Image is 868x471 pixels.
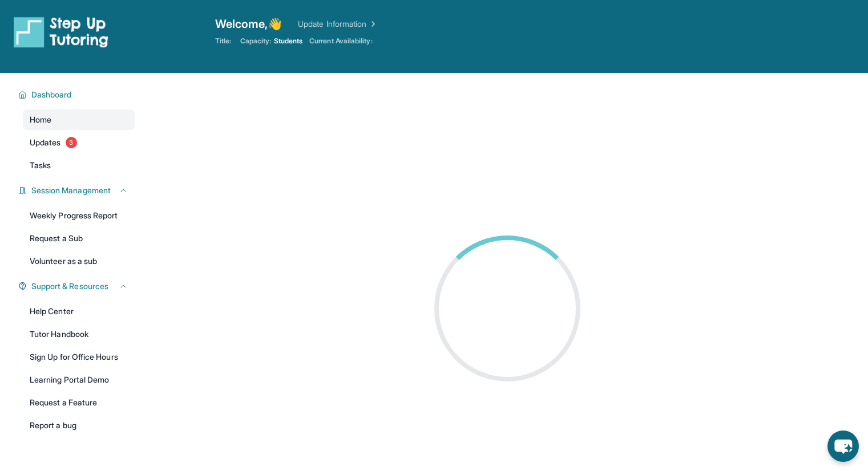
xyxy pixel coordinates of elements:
[827,431,859,462] button: chat-button
[23,392,135,413] a: Request a Feature
[298,18,378,30] a: Update Information
[31,89,72,100] span: Dashboard
[27,281,128,292] button: Support & Resources
[23,251,135,271] a: Volunteer as a sub
[31,281,108,292] span: Support & Resources
[14,16,108,48] img: logo
[30,114,51,125] span: Home
[23,132,135,153] a: Updates3
[215,36,231,46] span: Title:
[27,89,128,100] button: Dashboard
[23,370,135,390] a: Learning Portal Demo
[23,415,135,436] a: Report a bug
[215,16,282,32] span: Welcome, 👋
[23,228,135,249] a: Request a Sub
[23,301,135,322] a: Help Center
[31,185,111,196] span: Session Management
[23,155,135,176] a: Tasks
[23,324,135,344] a: Tutor Handbook
[309,36,372,46] span: Current Availability:
[30,160,51,171] span: Tasks
[30,137,61,148] span: Updates
[240,36,272,46] span: Capacity:
[274,36,303,46] span: Students
[23,347,135,367] a: Sign Up for Office Hours
[23,109,135,130] a: Home
[23,205,135,226] a: Weekly Progress Report
[66,137,77,148] span: 3
[27,185,128,196] button: Session Management
[366,18,378,30] img: Chevron Right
